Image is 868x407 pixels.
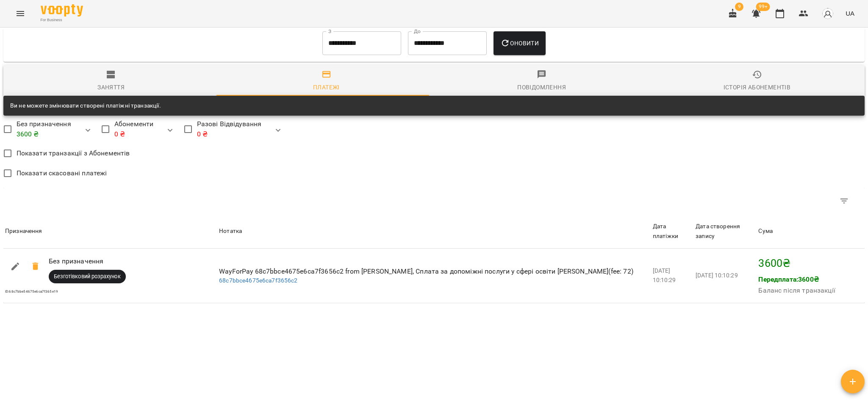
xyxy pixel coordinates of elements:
div: Sort [653,221,692,241]
div: Дата створення запису [696,221,755,241]
span: [DATE] 10:10:29 [653,267,676,283]
div: Sort [696,221,755,241]
div: Ви не можете змінювати створені платіжні транзакції. [10,98,161,114]
span: 9 [735,3,743,11]
div: Дата платіжки [653,221,692,241]
span: Показати транзакції з Абонементів [17,148,130,158]
div: Table Toolbar [3,188,865,215]
span: ID: 68c7bbe54675e6ca7f365e19 [5,290,58,293]
p: 3600 ₴ [17,129,71,139]
div: Платежі [313,82,340,92]
span: Оновити [500,38,539,48]
h6: Баланс після транзакції [758,285,835,296]
span: Разові Відвідування [197,119,262,139]
div: Заняття [97,82,125,92]
div: Історія абонементів [724,82,790,92]
span: 99+ [756,3,770,11]
div: Sort [758,226,773,236]
span: UA [846,9,854,18]
p: Передплата: 3600 ₴ [758,274,835,285]
span: Нотатка [219,226,649,236]
div: Sort [5,226,42,236]
p: 0 ₴ [114,129,153,139]
span: Абонементи [114,119,153,139]
p: Без призначення [49,256,188,266]
button: Menu [10,3,31,24]
span: Без призначення [17,119,71,139]
span: WayForPay 68c7bbce4675e6ca7f3656c2 from [PERSON_NAME], Сплата за допоміжні послуги у сфері освіти... [219,267,633,275]
div: Повідомлення [517,82,566,92]
p: 3600 ₴ [758,255,863,271]
span: [DATE] 10:10:29 [696,272,738,279]
span: Безготівковий розрахунок [49,273,126,280]
button: Фільтр [834,191,854,211]
button: UA [842,6,858,21]
div: Нотатка [219,226,242,236]
span: Призначення [5,226,216,236]
span: 3600₴ Скасувати транзакцію? [25,256,46,277]
div: Призначення [5,226,42,236]
img: Voopty Logo [41,4,83,17]
img: avatar_s.png [822,8,834,19]
span: For Business [41,17,83,23]
div: Sort [219,226,242,236]
button: Оновити [494,31,546,55]
span: Показати скасовані платежі [17,168,107,178]
span: Сума [758,226,863,236]
div: Сума [758,226,773,236]
a: 68c7bbce4675e6ca7f3656c2 [219,277,298,284]
p: 0 ₴ [197,129,262,139]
